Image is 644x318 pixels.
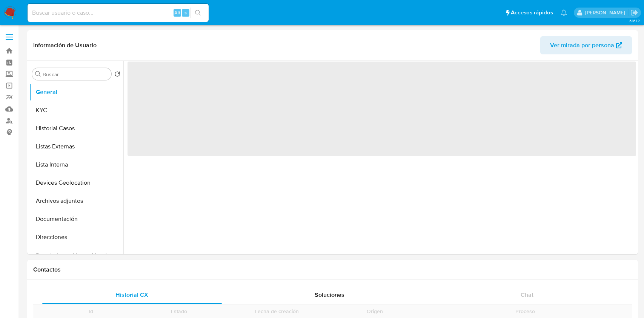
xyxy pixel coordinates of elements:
input: Buscar [43,71,108,78]
button: Documentación [29,210,123,228]
span: Historial CX [115,290,148,299]
button: search-icon [190,8,206,18]
button: Buscar [35,71,41,77]
a: Salir [630,9,638,17]
h1: Información de Usuario [33,42,97,49]
span: Accesos rápidos [511,9,553,17]
button: Devices Geolocation [29,174,123,192]
button: KYC [29,101,123,119]
button: Historial Casos [29,119,123,137]
button: Listas Externas [29,137,123,156]
button: Archivos adjuntos [29,192,123,210]
button: Volver al orden por defecto [114,71,120,79]
button: Lista Interna [29,156,123,174]
a: Notificaciones [561,9,567,16]
span: Soluciones [315,290,344,299]
p: alan.cervantesmartinez@mercadolibre.com.mx [585,9,628,16]
button: Restricciones Nuevo Mundo [29,246,123,264]
span: Ver mirada por persona [550,36,614,54]
button: Direcciones [29,228,123,246]
input: Buscar usuario o caso... [28,8,209,18]
span: s [184,9,187,16]
button: Ver mirada por persona [540,36,632,54]
span: Alt [174,9,180,16]
button: General [29,83,123,101]
h1: Contactos [33,266,632,273]
span: Chat [521,290,533,299]
span: ‌ [128,62,636,156]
